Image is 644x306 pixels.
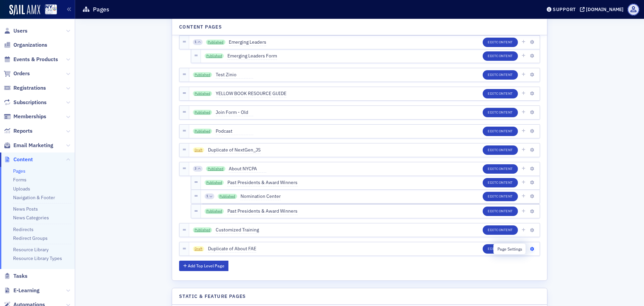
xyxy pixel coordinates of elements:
span: Emerging Leaders Form [227,52,277,60]
span: Content [496,147,513,152]
a: Published [206,166,225,172]
h1: Pages [93,5,109,13]
span: Orders [13,70,30,77]
span: 3 [195,166,197,171]
a: Published [193,129,212,134]
span: Past Presidents & Award Winners [227,179,298,186]
span: Content [496,40,513,44]
span: Duplicate of NextGen_JS [208,146,261,154]
span: Duplicate of About FAE [208,245,256,253]
a: News Categories [13,215,49,221]
a: Published [218,194,237,199]
a: Memberships [4,113,46,120]
button: EditContent [483,244,518,254]
h4: Content Pages [179,24,222,31]
div: Support [553,6,576,12]
a: Published [193,227,212,233]
a: Organizations [4,41,47,49]
button: EditContent [483,192,518,201]
span: Customized Training [216,226,259,234]
button: EditContent [483,38,518,47]
span: Organizations [13,41,47,49]
span: Reports [13,127,33,135]
span: Events & Products [13,56,58,63]
span: Email Marketing [13,142,53,149]
span: Join Form - Old [216,109,253,116]
span: E-Learning [13,287,40,294]
button: EditContent [483,164,518,174]
a: E-Learning [4,287,40,294]
a: Forms [13,177,26,183]
span: Subscriptions [13,99,47,106]
span: Podcast [216,128,253,135]
a: Tasks [4,272,28,280]
a: Subscriptions [4,99,47,106]
a: Uploads [13,186,30,192]
span: Emerging Leaders [229,39,266,46]
span: Content [496,53,513,58]
span: Users [13,27,28,35]
span: Tasks [13,272,28,280]
button: EditContent [483,207,518,216]
a: Registrations [4,84,46,92]
span: Content [496,91,513,96]
button: EditContent [483,127,518,136]
a: Pages [13,168,25,174]
button: EditContent [483,225,518,235]
a: News Posts [13,206,38,212]
span: Content [496,180,513,185]
a: Orders [4,70,30,77]
img: SailAMX [45,4,57,15]
span: Content [496,246,513,251]
a: Published [205,180,224,185]
span: 1 [206,194,208,199]
span: Content [496,110,513,115]
button: EditContent [483,145,518,155]
a: Content [4,156,33,163]
h4: Static & Feature Pages [179,293,246,300]
button: EditContent [483,70,518,80]
a: Events & Products [4,56,58,63]
span: Content [496,129,513,133]
button: Add Top Level Page [179,261,228,271]
button: EditContent [483,178,518,187]
span: 1 [195,40,197,44]
a: Published [206,40,225,45]
span: Content [13,156,33,163]
a: Resource Library [13,247,49,253]
a: Resource Library Types [13,255,62,261]
a: Reports [4,127,33,135]
span: Content [496,72,513,77]
span: Draft [193,147,205,153]
span: Registrations [13,84,46,92]
a: Published [193,72,212,78]
button: EditContent [483,51,518,61]
a: Users [4,27,28,35]
img: SailAMX [9,5,40,15]
span: Past Presidents & Award Winners [227,208,298,215]
a: Published [193,91,212,96]
span: Content [496,194,513,199]
a: Email Marketing [4,142,53,149]
a: Redirect Groups [13,235,48,241]
span: Content [496,166,513,171]
a: Navigation & Footer [13,194,55,201]
span: Content [496,209,513,213]
button: EditContent [483,108,518,117]
div: [DOMAIN_NAME] [586,6,624,12]
a: Published [205,53,224,59]
a: View Homepage [40,4,57,16]
a: Redirects [13,226,34,232]
a: Published [193,110,212,115]
span: Profile [628,4,639,15]
button: [DOMAIN_NAME] [580,7,626,12]
span: About NYCPA [229,165,266,173]
span: Memberships [13,113,46,120]
span: Draft [193,246,205,252]
span: Test Zinio [216,71,253,79]
span: YELLOW BOOK RESOURCE GUIDE [216,90,286,97]
button: EditContent [483,89,518,98]
a: Published [205,209,224,214]
span: Nomination Center [240,193,281,200]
